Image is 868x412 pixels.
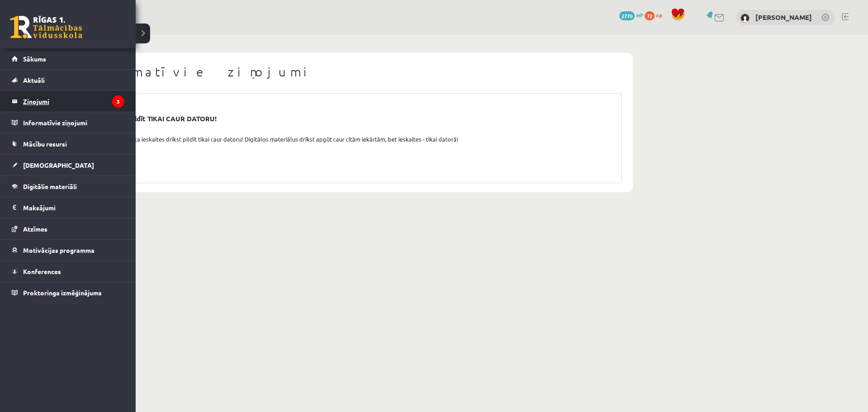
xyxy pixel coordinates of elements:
span: Proktoringa izmēģinājums [23,289,102,297]
a: Maksājumi [12,197,124,218]
a: Rīgas 1. Tālmācības vidusskola [10,16,82,38]
a: Aktuāli [12,70,124,90]
a: Sākums [12,48,124,69]
span: Motivācijas programma [23,246,94,254]
span: [DEMOGRAPHIC_DATA] [23,161,94,169]
a: Mācību resursi [12,133,124,154]
img: Grigorijs Brusovs [741,14,750,23]
span: mP [636,11,643,19]
h1: Informatīvie ziņojumi [66,64,622,80]
a: [DEMOGRAPHIC_DATA] [12,155,124,175]
span: Sākums [23,55,46,63]
span: Konferences [23,267,61,275]
a: Atzīmes [12,218,124,239]
div: Labdien! Atgādinām, ka ieskaites drīkst pildīt tikai caur datoru! Digitālos materiālus drīkst apg... [71,135,617,144]
span: Mācību resursi [23,140,67,148]
a: Motivācijas programma [12,240,124,260]
a: 72 xp [645,11,666,19]
legend: Maksājumi [23,197,124,218]
span: 72 [645,11,655,20]
span: Atzīmes [23,225,47,233]
span: Aktuāli [23,76,45,84]
a: 2770 mP [619,11,643,19]
a: [PERSON_NAME] [755,13,812,22]
a: Ziņojumi3 [12,91,124,112]
span: Digitālie materiāli [23,182,77,190]
legend: Informatīvie ziņojumi [23,112,124,133]
div: [DATE] 11:32:08 [71,105,617,114]
a: Informatīvie ziņojumi [12,112,124,133]
a: Konferences [12,261,124,282]
span: 2770 [619,11,635,20]
span: xp [656,11,662,19]
legend: Ziņojumi [23,91,124,112]
a: Digitālie materiāli [12,176,124,197]
i: 3 [112,95,124,108]
div: Ieskaites drīkst pildīt TIKAI CAUR DATORU! [77,114,610,124]
a: Proktoringa izmēģinājums [12,282,124,303]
